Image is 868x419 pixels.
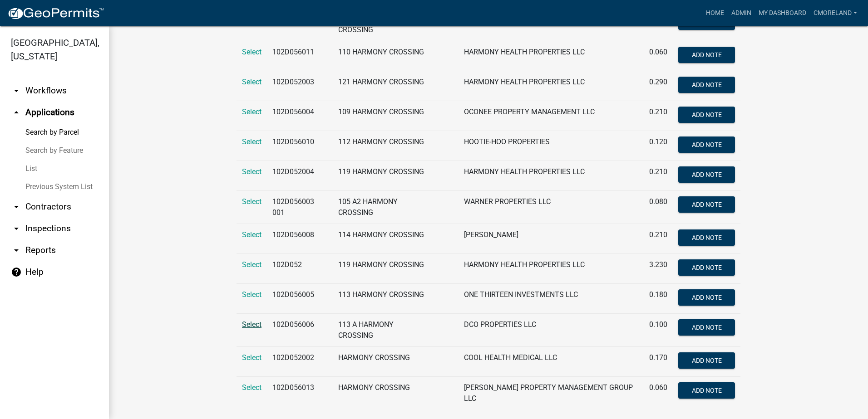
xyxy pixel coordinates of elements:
[691,171,721,178] span: Add Note
[242,78,261,86] a: Select
[691,294,721,301] span: Add Note
[459,101,644,131] td: OCONEE PROPERTY MANAGEMENT LLC
[459,191,644,224] td: WARNER PROPERTIES LLC
[242,290,261,299] a: Select
[644,191,673,224] td: 0.080
[459,284,644,314] td: ONE THIRTEEN INVESTMENTS LLC
[678,136,735,153] button: Add Note
[644,284,673,314] td: 0.180
[267,191,333,224] td: 102D056003 001
[267,377,333,410] td: 102D056013
[691,51,721,58] span: Add Note
[267,254,333,284] td: 102D052
[755,5,810,22] a: My Dashboard
[242,48,261,56] a: Select
[333,254,436,284] td: 119 HARMONY CROSSING
[678,47,735,63] button: Add Note
[678,319,735,336] button: Add Note
[459,347,644,377] td: COOL HEALTH MEDICAL LLC
[459,224,644,254] td: [PERSON_NAME]
[333,41,436,71] td: 110 HARMONY CROSSING
[459,131,644,161] td: HOOTIE-HOO PROPERTIES
[242,137,261,146] a: Select
[691,201,721,208] span: Add Note
[242,383,261,392] a: Select
[242,107,261,116] a: Select
[678,77,735,93] button: Add Note
[333,161,436,191] td: 119 HARMONY CROSSING
[678,166,735,183] button: Add Note
[459,314,644,347] td: DCO PROPERTIES LLC
[333,101,436,131] td: 109 HARMONY CROSSING
[678,196,735,213] button: Add Note
[267,101,333,131] td: 102D056004
[459,41,644,71] td: HARMONY HEALTH PROPERTIES LLC
[644,71,673,101] td: 0.290
[644,314,673,347] td: 0.100
[644,347,673,377] td: 0.170
[702,5,728,22] a: Home
[678,229,735,246] button: Add Note
[644,224,673,254] td: 0.210
[644,41,673,71] td: 0.060
[333,314,436,347] td: 113 A HARMONY CROSSING
[242,320,261,329] a: Select
[691,387,721,394] span: Add Note
[267,71,333,101] td: 102D052003
[267,314,333,347] td: 102D056006
[242,230,261,239] a: Select
[678,289,735,306] button: Add Note
[691,141,721,148] span: Add Note
[242,353,261,362] a: Select
[678,107,735,123] button: Add Note
[242,197,261,206] a: Select
[333,191,436,224] td: 105 A2 HARMONY CROSSING
[459,254,644,284] td: HARMONY HEALTH PROPERTIES LLC
[691,324,721,331] span: Add Note
[644,131,673,161] td: 0.120
[333,224,436,254] td: 114 HARMONY CROSSING
[242,260,261,269] a: Select
[691,234,721,241] span: Add Note
[267,224,333,254] td: 102D056008
[459,377,644,410] td: [PERSON_NAME] PROPERTY MANAGEMENT GROUP LLC
[810,5,861,22] a: cmoreland
[267,41,333,71] td: 102D056011
[644,377,673,410] td: 0.060
[11,245,22,256] i: arrow_drop_down
[267,131,333,161] td: 102D056010
[678,382,735,399] button: Add Note
[644,254,673,284] td: 3.230
[11,85,22,96] i: arrow_drop_down
[691,111,721,118] span: Add Note
[333,131,436,161] td: 112 HARMONY CROSSING
[267,284,333,314] td: 102D056005
[333,347,436,377] td: HARMONY CROSSING
[11,201,22,212] i: arrow_drop_down
[644,101,673,131] td: 0.210
[691,357,721,364] span: Add Note
[459,71,644,101] td: HARMONY HEALTH PROPERTIES LLC
[267,161,333,191] td: 102D052004
[691,264,721,271] span: Add Note
[242,167,261,176] a: Select
[11,223,22,234] i: arrow_drop_down
[678,352,735,369] button: Add Note
[691,81,721,88] span: Add Note
[333,71,436,101] td: 121 HARMONY CROSSING
[333,284,436,314] td: 113 HARMONY CROSSING
[459,161,644,191] td: HARMONY HEALTH PROPERTIES LLC
[728,5,755,22] a: Admin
